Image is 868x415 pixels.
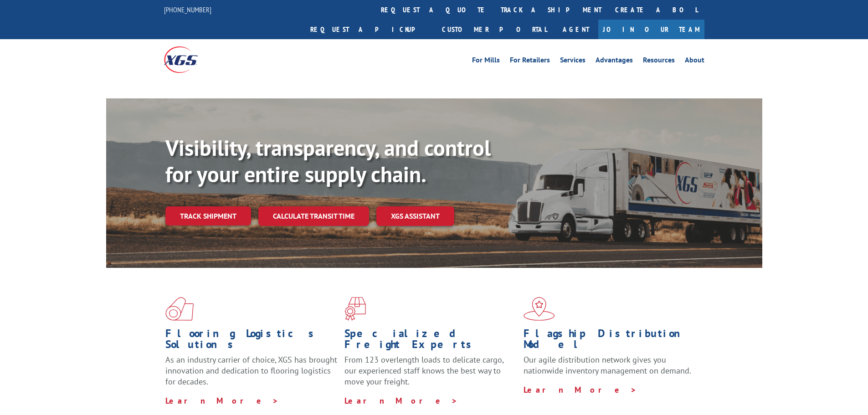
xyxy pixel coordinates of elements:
[344,354,517,395] p: From 123 overlength loads to delicate cargo, our experienced staff knows the best way to move you...
[344,328,517,354] h1: Specialized Freight Experts
[560,56,586,67] a: Services
[165,133,491,188] b: Visibility, transparency, and control for your entire supply chain.
[165,206,251,225] a: Track shipment
[165,395,279,406] a: Learn More >
[685,56,704,67] a: About
[554,20,598,39] a: Agent
[524,328,696,354] h1: Flagship Distribution Model
[258,206,369,226] a: Calculate transit time
[596,56,633,67] a: Advantages
[524,354,691,376] span: Our agile distribution network gives you nationwide inventory management on demand.
[164,5,211,14] a: [PHONE_NUMBER]
[376,206,454,226] a: XGS ASSISTANT
[165,328,338,354] h1: Flooring Logistics Solutions
[510,56,550,67] a: For Retailers
[165,297,194,321] img: xgs-icon-total-supply-chain-intelligence-red
[344,297,366,321] img: xgs-icon-focused-on-flooring-red
[524,297,555,321] img: xgs-icon-flagship-distribution-model-red
[524,384,637,395] a: Learn More >
[344,395,458,406] a: Learn More >
[643,56,675,67] a: Resources
[165,354,337,387] span: As an industry carrier of choice, XGS has brought innovation and dedication to flooring logistics...
[598,20,704,39] a: Join Our Team
[472,56,500,67] a: For Mills
[435,20,554,39] a: Customer Portal
[303,20,435,39] a: Request a pickup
